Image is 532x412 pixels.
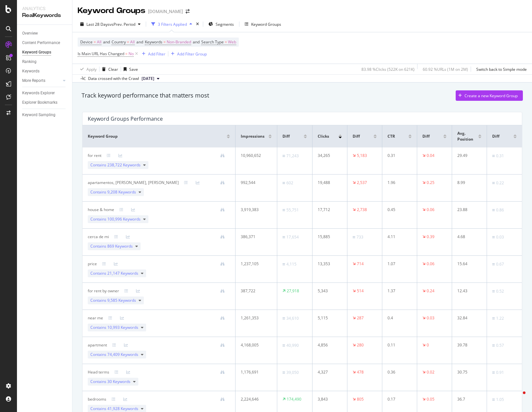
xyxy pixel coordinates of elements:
[148,51,165,57] div: Add Filter
[121,64,138,74] button: Save
[282,263,285,265] img: Equal
[88,342,107,348] div: apartment
[163,39,166,45] span: =
[195,21,200,27] div: times
[241,234,269,240] div: 386,371
[457,396,479,402] div: 36.7
[492,317,495,319] img: Equal
[108,67,118,72] div: Clear
[388,180,409,186] div: 1.96
[282,317,285,319] img: Equal
[496,343,504,348] div: 0.57
[353,236,355,238] img: Equal
[282,372,285,374] img: Equal
[241,396,269,402] div: 2,224,646
[22,5,67,12] div: Analytics
[158,22,187,27] div: 3 Filters Applied
[241,315,269,321] div: 1,261,353
[125,51,128,56] span: =
[94,39,96,45] span: =
[90,379,130,385] span: Contains
[427,261,434,267] div: 0.06
[107,216,141,222] span: 100,996 Keywords
[496,153,504,159] div: 0.31
[242,19,284,29] button: Keyword Groups
[225,39,227,45] span: =
[107,379,130,384] span: 30 Keywords
[22,90,55,97] div: Keywords Explorer
[388,342,409,348] div: 0.11
[492,399,495,401] img: Equal
[90,325,138,330] span: Contains
[496,315,504,321] div: 1.22
[129,67,138,72] div: Save
[22,90,68,97] a: Keywords Explorer
[427,288,434,294] div: 0.24
[496,370,504,375] div: 0.91
[357,342,364,348] div: 280
[149,19,195,29] button: 3 Filters Applied
[357,180,367,186] div: 2,537
[90,352,138,358] span: Contains
[287,396,301,402] div: 174,490
[492,155,495,157] img: Equal
[88,315,103,321] div: near me
[427,207,434,213] div: 0.06
[22,58,68,65] a: Ranking
[388,153,409,159] div: 0.31
[286,261,296,267] div: 4,115
[427,153,434,159] div: 0.04
[241,288,269,294] div: 387,722
[492,372,495,374] img: Equal
[286,370,299,375] div: 39,050
[427,315,434,321] div: 0.03
[22,49,68,56] a: Keyword Groups
[427,396,434,402] div: 0.05
[22,99,68,106] a: Explorer Bookmarks
[457,261,479,267] div: 15.64
[103,39,110,45] span: and
[357,207,367,213] div: 2,738
[510,390,525,405] iframe: Intercom live chat
[136,39,143,45] span: and
[97,38,101,47] span: All
[474,64,527,74] button: Switch back to Simple mode
[99,64,118,74] button: Clear
[22,112,68,118] a: Keyword Sampling
[357,153,367,159] div: 5,183
[88,369,109,375] div: Head terms
[357,261,364,267] div: 714
[78,51,124,56] span: Is Main URL Has Changed
[107,298,136,303] span: 9,585 Keywords
[492,133,499,139] span: Diff
[457,130,477,142] span: Avg. Position
[88,207,114,213] div: house & home
[286,180,293,186] div: 602
[286,153,299,159] div: 71,243
[241,342,269,348] div: 4,168,005
[282,344,285,346] img: Equal
[177,51,207,57] div: Add Filter Group
[388,315,409,321] div: 0.4
[228,38,236,47] span: Web
[457,369,479,375] div: 30.75
[388,261,409,267] div: 1.07
[282,236,285,238] img: Equal
[492,182,495,184] img: Equal
[353,133,360,139] span: Diff
[90,216,141,222] span: Contains
[22,39,68,46] a: Content Performance
[457,342,479,348] div: 39.78
[457,207,479,213] div: 23.88
[90,189,136,195] span: Contains
[492,344,495,346] img: Equal
[492,209,495,211] img: Equal
[88,153,101,159] div: for rent
[22,58,37,65] div: Ranking
[282,155,285,157] img: Equal
[107,243,133,249] span: 869 Keywords
[186,9,190,14] div: arrow-right-arrow-left
[88,288,119,294] div: for rent by owner
[145,39,162,45] span: Keywords
[427,180,434,186] div: 0.25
